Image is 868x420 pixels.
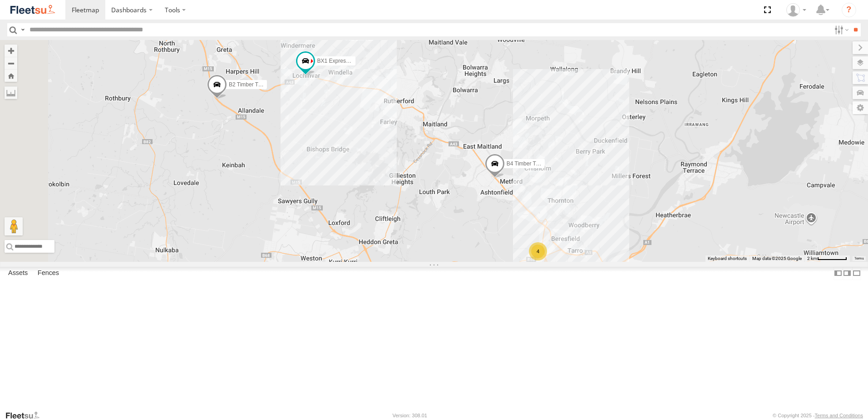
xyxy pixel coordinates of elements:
div: Matt Curtis [783,3,809,17]
div: Version: 308.01 [393,413,427,418]
div: 4 [529,242,547,260]
label: Fences [33,267,64,280]
button: Map Scale: 2 km per 62 pixels [804,255,850,262]
label: Hide Summary Table [852,267,861,280]
a: Terms (opens in new tab) [854,257,864,260]
span: B2 Timber Truck [229,81,268,88]
label: Search Query [19,23,26,36]
label: Map Settings [853,101,868,114]
span: B4 Timber Truck [507,160,546,167]
div: © Copyright 2025 - [773,413,863,418]
label: Dock Summary Table to the Right [843,267,852,280]
button: Drag Pegman onto the map to open Street View [5,217,23,235]
button: Keyboard shortcuts [708,255,747,262]
label: Measure [5,86,17,99]
i: ? [842,3,856,17]
span: Map data ©2025 Google [752,256,802,261]
span: BX1 Express Ute [317,58,359,64]
a: Terms and Conditions [815,413,863,418]
span: 2 km [807,256,817,261]
a: Visit our Website [5,411,47,420]
label: Assets [4,267,32,280]
button: Zoom Home [5,70,17,82]
label: Search Filter Options [831,23,850,36]
button: Zoom out [5,57,17,70]
button: Zoom in [5,45,17,57]
img: fleetsu-logo-horizontal.svg [9,4,56,16]
label: Dock Summary Table to the Left [833,267,843,280]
